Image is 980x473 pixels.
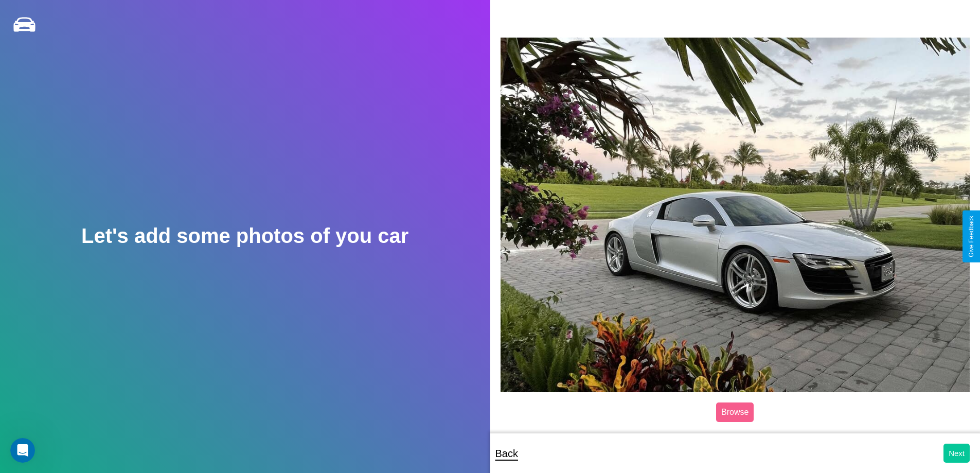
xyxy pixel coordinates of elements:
[968,216,975,257] div: Give Feedback
[495,444,518,463] p: Back
[81,224,408,248] h2: Let's add some photos of you car
[10,438,35,463] iframe: Intercom live chat
[716,402,754,422] label: Browse
[501,38,970,392] img: posted
[943,444,970,463] button: Next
